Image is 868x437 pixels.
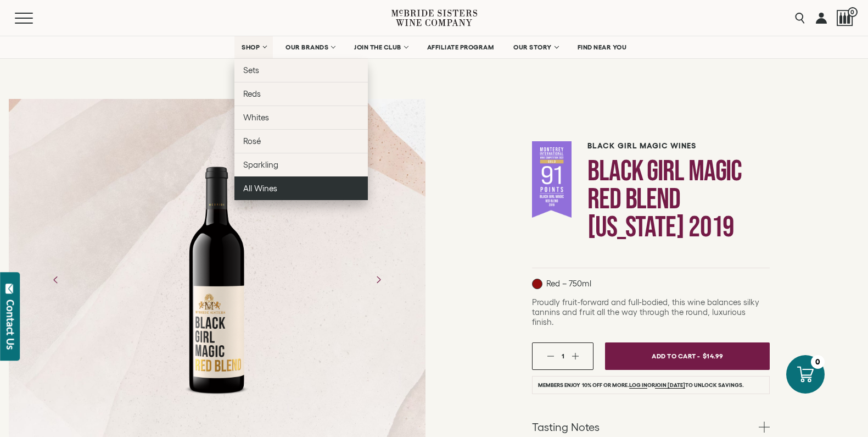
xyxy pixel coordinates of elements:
span: SHOP [242,43,260,51]
div: Contact Us [5,300,16,350]
a: OUR BRANDS [278,36,341,58]
span: FIND NEAR YOU [578,43,627,51]
button: Next [364,265,393,294]
button: Mobile Menu Trigger [15,13,54,24]
a: join [DATE] [655,382,685,389]
span: OUR STORY [513,43,552,51]
span: Proudly fruit-forward and full-bodied, this wine balances silky tannins and fruit all the way thr... [532,297,759,327]
span: 0 [848,7,858,17]
a: Reds [234,82,368,106]
span: OUR BRANDS [285,43,328,51]
button: Previous [42,265,70,294]
a: JOIN THE CLUB [347,36,415,58]
a: Sparkling [234,153,368,176]
span: Whites [243,113,269,122]
a: Log in [629,382,647,389]
h6: Black Girl Magic Wines [587,141,770,151]
p: Red – 750ml [532,279,591,289]
button: Add To Cart - $14.99 [605,342,770,370]
a: SHOP [234,36,273,58]
a: All Wines [234,176,368,200]
span: AFFILIATE PROGRAM [427,43,494,51]
a: Whites [234,106,368,129]
div: 0 [811,355,825,369]
span: All Wines [243,184,277,193]
h1: Black Girl Magic Red Blend [US_STATE] 2019 [587,157,770,241]
li: Members enjoy 10% off or more. or to unlock savings. [532,376,770,394]
span: $14.99 [703,348,724,364]
span: Sets [243,65,259,75]
span: Add To Cart - [652,348,700,364]
a: Rosé [234,129,368,153]
a: OUR STORY [506,36,565,58]
span: 1 [562,352,564,359]
span: Sparkling [243,160,278,169]
span: Reds [243,89,261,98]
a: FIND NEAR YOU [570,36,634,58]
a: AFFILIATE PROGRAM [420,36,501,58]
span: Rosé [243,136,261,146]
span: JOIN THE CLUB [354,43,401,51]
a: Sets [234,58,368,82]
